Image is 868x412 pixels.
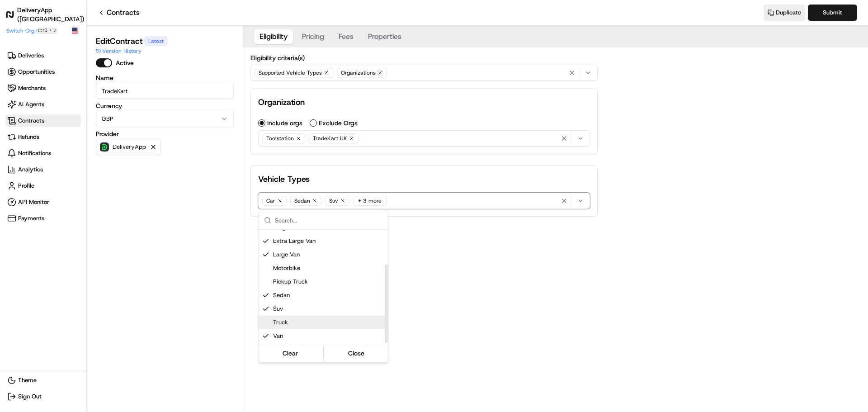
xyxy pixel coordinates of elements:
span: Van [273,332,384,340]
span: Pickup Truck [273,278,384,286]
span: Large Van [273,251,384,259]
input: Search... [275,211,382,229]
div: Suggestions [259,230,388,362]
span: Extra Large Van [273,237,384,245]
span: Truck [273,318,384,327]
span: Motorbike [273,264,384,272]
button: Clear [259,347,321,360]
span: Suv [273,305,384,313]
button: Close [325,347,387,360]
span: Sedan [273,291,384,299]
